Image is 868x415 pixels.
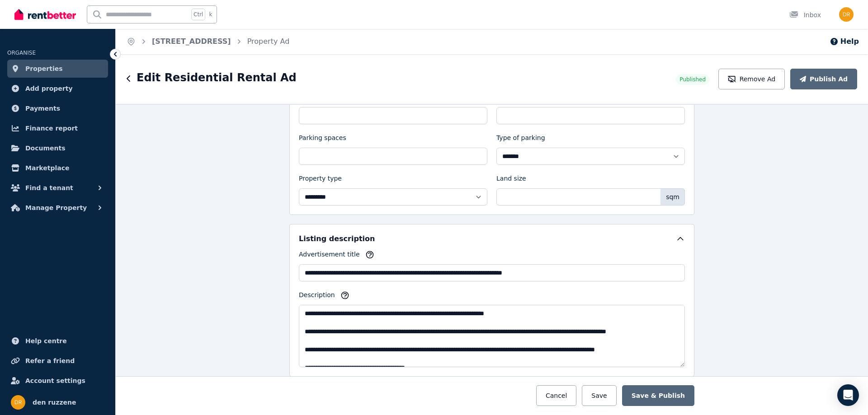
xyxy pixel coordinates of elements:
button: Remove Ad [718,69,785,89]
button: Save & Publish [622,385,694,406]
a: Documents [7,139,108,157]
span: Account settings [25,375,85,386]
a: Help centre [7,332,108,350]
a: Finance report [7,119,108,137]
span: Documents [25,143,66,154]
span: Refer a friend [25,355,75,366]
label: Parking spaces [299,133,346,146]
h5: Listing description [299,233,375,244]
button: Publish Ad [790,69,857,89]
img: den ruzzene [11,395,25,410]
label: Advertisement title [299,250,360,262]
div: Open Intercom Messenger [837,384,859,406]
span: Ctrl [191,9,205,20]
a: Add property [7,79,108,98]
nav: Breadcrumb [116,29,300,54]
h1: Edit Residential Rental Ad [137,70,297,85]
button: Help [830,36,859,47]
a: Payments [7,99,108,117]
span: Help centre [25,336,67,346]
a: Marketplace [7,159,108,177]
span: Manage Property [25,202,87,213]
a: Refer a friend [7,352,108,370]
span: Published [679,76,706,83]
div: Inbox [789,10,821,19]
label: Description [299,290,335,303]
a: Property Ad [247,37,290,46]
span: Marketplace [25,163,69,173]
span: Find a tenant [25,182,73,193]
span: k [209,11,212,18]
a: [STREET_ADDRESS] [152,37,231,46]
span: Add property [25,83,73,94]
label: Type of parking [496,133,545,146]
button: Find a tenant [7,179,108,197]
button: Save [582,385,616,406]
label: Land size [496,174,526,187]
img: RentBetter [14,8,76,21]
label: Property type [299,174,342,187]
img: den ruzzene [839,7,854,22]
span: Properties [25,63,63,74]
span: Payments [25,103,60,114]
span: ORGANISE [7,50,36,56]
a: Account settings [7,372,108,390]
span: Finance report [25,123,78,134]
span: den ruzzene [33,397,76,408]
a: Properties [7,60,108,78]
button: Cancel [536,385,576,406]
button: Manage Property [7,199,108,217]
